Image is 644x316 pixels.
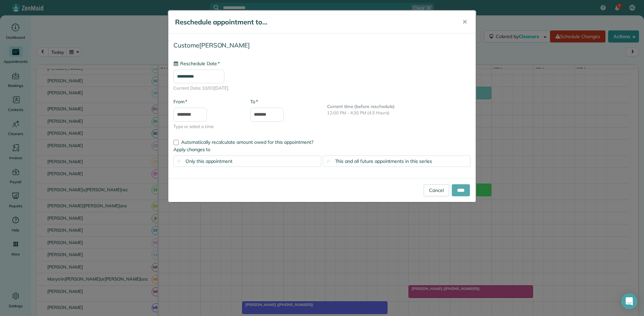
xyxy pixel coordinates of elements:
[462,18,467,26] span: ✕
[181,139,313,145] span: Automatically recalculate amount owed for this appointment?
[185,158,232,164] span: Only this appointment
[173,60,220,67] label: Reschedule Date
[173,123,240,130] span: Type or select a time
[177,160,181,164] input: Only this appointment
[424,184,449,196] a: Cancel
[621,293,637,309] div: Open Intercom Messenger
[173,98,187,105] label: From
[327,104,395,109] b: Current time (before reschedule)
[173,85,471,92] span: Current Date: 10/03[DATE]
[173,42,471,49] h4: Custome[PERSON_NAME]
[326,160,331,164] input: This and all future appointments in this series
[173,146,471,153] label: Apply changes to
[335,158,432,164] span: This and all future appointments in this series
[327,110,471,116] p: 12:00 PM - 4:30 PM (4.5 Hours)
[250,98,258,105] label: To
[175,17,453,27] h5: Reschedule appointment to...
